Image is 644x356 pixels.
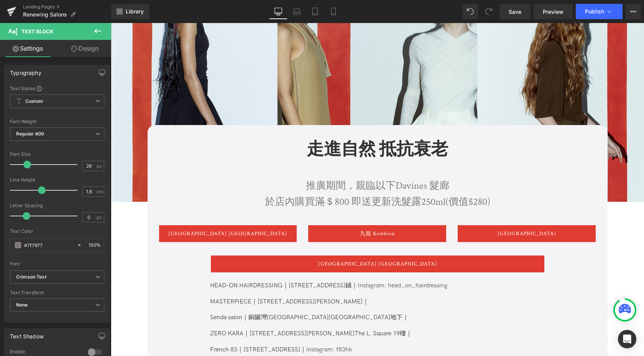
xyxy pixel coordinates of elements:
[387,208,445,214] span: [GEOGRAPHIC_DATA]
[48,202,186,219] a: [GEOGRAPHIC_DATA] [GEOGRAPHIC_DATA]
[85,239,104,252] div: %
[10,261,104,267] div: Font
[16,274,46,280] i: Crimson Text
[99,275,433,283] p: MASTERPIECE｜[STREET_ADDRESS][PERSON_NAME]｜
[576,4,623,19] button: Publish
[10,203,104,208] div: Letter Spacing
[626,4,641,19] button: More
[269,4,287,19] a: Desktop
[207,238,326,244] span: [GEOGRAPHIC_DATA] [GEOGRAPHIC_DATA]
[99,307,433,315] p: ZERO KARA｜[STREET_ADDRESS][PERSON_NAME]The L. Square 19樓｜
[10,119,104,124] div: Font Weight
[10,229,104,234] div: Text Color
[197,202,335,219] a: 九龍 Kowloon
[23,12,67,18] span: Renewing Salons
[25,98,43,105] b: Custom
[249,208,284,214] span: 九龍 Kowloon
[21,28,53,35] span: Text Block
[247,259,337,266] a: Instagram: head_on_hairdressing
[99,291,433,299] p: Senda salon｜銅鑼灣[GEOGRAPHIC_DATA][GEOGRAPHIC_DATA]地下｜
[24,241,73,249] input: Color
[10,329,44,340] div: Text Shadow
[10,85,104,91] div: Text Styles
[48,117,485,136] p: 走進自然 抵抗衰老
[10,177,104,183] div: Line Height
[58,208,176,214] span: [GEOGRAPHIC_DATA] [GEOGRAPHIC_DATA]
[585,8,604,15] span: Publish
[306,4,324,19] a: Tablet
[618,330,636,348] div: Open Intercom Messenger
[195,323,242,330] a: instagram: f83hk
[534,4,573,19] a: Preview
[543,8,563,16] span: Preview
[10,65,41,76] div: Typography
[463,4,478,19] button: Undo
[97,163,103,168] span: px
[481,4,496,19] button: Redo
[10,290,104,295] div: Text Transform
[99,259,433,267] p: HEAD-ON HAIRDRESSING｜[STREET_ADDRESS]鋪｜
[509,8,521,16] span: Save
[57,40,113,57] a: Design
[154,172,379,185] span: 於店內購買滿＄800 即送更新洗髮露250ml(價值$280)
[287,4,306,19] a: Laptop
[97,189,103,194] span: em
[16,131,44,137] b: Regular 400
[16,302,28,308] b: None
[324,4,343,19] a: Mobile
[347,202,485,219] a: [GEOGRAPHIC_DATA]
[43,155,491,171] p: 推廣期間，親臨以下Davines 髮廊
[23,4,111,10] a: Landing Pages
[10,152,104,157] div: Font Size
[126,8,144,15] span: Library
[111,4,149,19] a: New Library
[100,232,434,249] a: [GEOGRAPHIC_DATA] [GEOGRAPHIC_DATA]
[99,323,433,331] p: French 83｜[STREET_ADDRESS]｜
[97,215,103,220] span: px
